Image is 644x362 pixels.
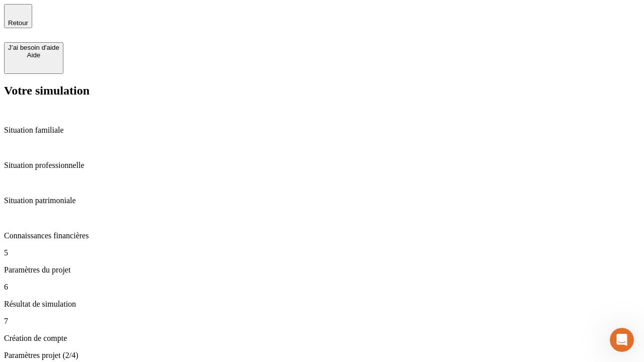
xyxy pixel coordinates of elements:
span: Retour [8,19,28,27]
p: Situation professionnelle [4,161,640,170]
div: J’ai besoin d'aide [8,44,59,51]
h2: Votre simulation [4,84,640,98]
p: 6 [4,283,640,292]
p: Création de compte [4,334,640,343]
div: Aide [8,51,59,59]
p: 5 [4,248,640,257]
iframe: Intercom live chat [610,328,634,352]
p: Connaissances financières [4,231,640,240]
p: Paramètres projet (2/4) [4,351,640,360]
button: Retour [4,4,32,28]
p: 7 [4,317,640,326]
p: Situation patrimoniale [4,196,640,205]
button: J’ai besoin d'aideAide [4,42,63,74]
p: Résultat de simulation [4,300,640,309]
p: Situation familiale [4,126,640,135]
p: Paramètres du projet [4,265,640,275]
